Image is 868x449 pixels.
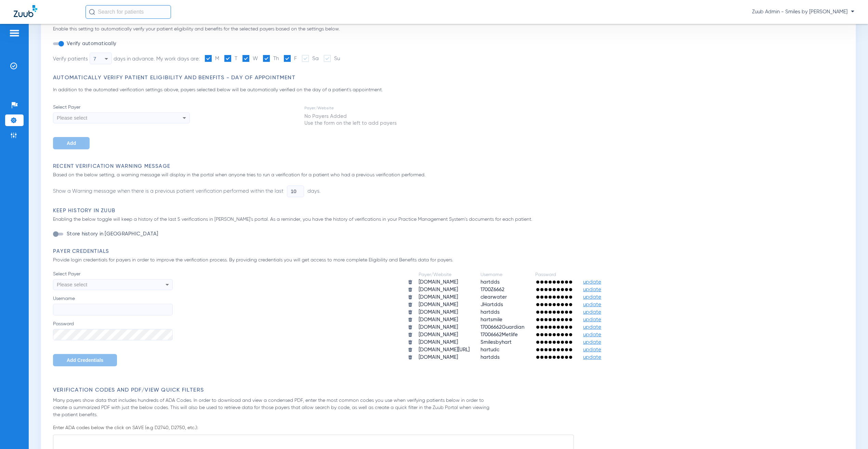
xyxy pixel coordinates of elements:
[53,387,847,394] h3: Verification Codes and PDF/View Quick Filters
[583,317,601,322] span: update
[242,55,258,63] label: W
[413,294,475,301] td: [DOMAIN_NAME]
[481,287,504,292] span: 1700Z6662
[481,310,500,315] span: hartdds
[53,271,173,277] span: Select Payer
[53,137,90,149] button: Add
[583,280,601,285] span: update
[583,355,601,360] span: update
[53,424,847,431] p: Enter ADA codes below the click on SAVE (e.g D2740, D2750, etc.):
[9,29,20,37] img: hamburger-icon
[53,321,173,341] label: Password
[413,346,475,353] td: [DOMAIN_NAME][URL]
[481,347,499,352] span: hartudc
[408,347,413,352] img: trash.svg
[67,140,76,146] span: Add
[86,5,171,19] input: Search for patients
[583,302,601,307] span: update
[475,271,529,278] td: Username
[53,248,847,255] h3: Payer Credentials
[57,282,87,287] span: Please select
[57,115,87,121] span: Please select
[408,332,413,337] img: trash.svg
[53,257,490,264] p: Provide login credentials for payers in order to improve the verification process. By providing c...
[205,55,219,63] label: M
[304,105,397,112] td: Payer/Website
[53,104,190,111] span: Select Payer
[65,231,158,237] label: Store history in [GEOGRAPHIC_DATA]
[583,347,601,352] span: update
[408,317,413,322] img: trash.svg
[14,5,37,17] img: Zuub Logo
[413,301,475,308] td: [DOMAIN_NAME]
[324,55,340,63] label: Su
[413,354,475,361] td: [DOMAIN_NAME]
[89,9,95,15] img: Search Icon
[481,302,503,307] span: JHartdds
[583,340,601,345] span: update
[481,325,524,330] span: 17006662Guardian
[408,302,413,307] img: trash.svg
[583,310,601,315] span: update
[53,304,173,315] input: Username
[413,309,475,316] td: [DOMAIN_NAME]
[583,325,601,330] span: update
[413,271,475,278] td: Payer/Website
[53,295,173,315] label: Username
[408,280,413,285] img: trash.svg
[302,55,319,63] label: Sa
[156,56,200,62] span: My work days are:
[263,55,279,63] label: Th
[413,331,475,338] td: [DOMAIN_NAME]
[583,332,601,337] span: update
[834,416,868,449] iframe: Chat Widget
[408,340,413,345] img: trash.svg
[284,55,297,63] label: F
[53,163,847,170] h3: Recent Verification Warning Message
[481,280,500,285] span: hartdds
[53,86,847,94] p: In addition to the automated verification settings above, payers selected below will be automatic...
[413,286,475,293] td: [DOMAIN_NAME]
[583,287,601,292] span: update
[53,397,490,419] p: Many payers show data that includes hundreds of ADA Codes. In order to download and view a conden...
[583,295,601,300] span: update
[530,271,577,278] td: Password
[481,295,507,300] span: clearwater
[53,26,847,33] p: Enable this setting to automatically verify your patient eligibility and benefits for the selecte...
[408,325,413,330] img: trash.svg
[752,9,854,15] span: Zuub Admin - Smiles by [PERSON_NAME]
[67,357,103,363] span: Add Credentials
[65,40,116,47] label: Verify automatically
[481,317,502,322] span: hartsmile
[53,53,155,64] div: Verify patients days in advance.
[408,310,413,315] img: trash.svg
[481,340,512,345] span: Smilesbyhart
[408,295,413,300] img: trash.svg
[53,354,117,366] button: Add Credentials
[53,74,847,81] h3: Automatically Verify Patient Eligibility and Benefits - Day of Appointment
[413,316,475,323] td: [DOMAIN_NAME]
[53,216,847,223] p: Enabling the below toggle will keep a history of the last 5 verifications in [PERSON_NAME]'s port...
[481,355,500,360] span: hartdds
[413,324,475,331] td: [DOMAIN_NAME]
[53,172,847,179] p: Based on the below setting, a warning message will display in the portal when anyone tries to run...
[304,113,397,127] td: No Payers Added Use the form on the left to add payers
[53,186,320,197] li: Show a Warning message when there is a previous patient verification performed within the last days.
[53,329,173,341] input: Password
[408,355,413,360] img: trash.svg
[53,207,847,214] h3: Keep History in Zuub
[93,56,96,62] span: 7
[224,55,237,63] label: T
[413,279,475,286] td: [DOMAIN_NAME]
[413,339,475,346] td: [DOMAIN_NAME]
[481,332,518,337] span: 17006662Metlife
[408,287,413,292] img: trash.svg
